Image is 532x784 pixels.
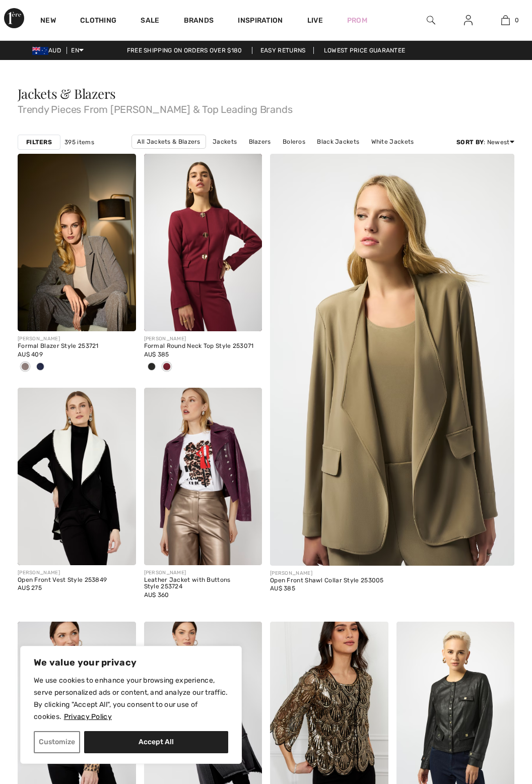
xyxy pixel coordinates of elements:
span: AUD [32,47,65,54]
div: Navy Blue [33,359,48,376]
img: My Info [464,14,473,26]
a: Jackets [208,135,242,148]
div: Leather Jacket with Buttons Style 253724 [144,577,262,591]
a: Blazers [244,135,276,148]
a: Free shipping on orders over $180 [119,47,250,54]
div: : Newest [456,138,514,147]
img: Formal Round Neck Top Style 253071. Black [144,154,262,331]
div: Merlot [159,359,174,376]
img: Australian Dollar [32,47,48,55]
a: Open Front Shawl Collar Style 253005. Java [270,154,514,521]
p: We use cookies to enhance your browsing experience, serve personalized ads or content, and analyz... [34,675,228,723]
button: Customize [34,731,80,753]
a: Sign In [456,14,481,27]
div: We value your privacy [20,646,242,764]
img: Open Front Vest Style 253849. Black/Off White [18,388,136,565]
span: EN [71,47,84,54]
div: Open Front Shawl Collar Style 253005 [270,577,514,584]
div: [PERSON_NAME] [18,335,136,343]
div: Taupe [18,359,33,376]
a: Sale [141,16,159,27]
div: [PERSON_NAME] [270,570,514,577]
div: Black [144,359,159,376]
span: AU$ 409 [18,351,43,358]
span: 395 items [64,138,94,147]
a: [PERSON_NAME] Jackets [176,149,262,162]
a: Boleros [278,135,310,148]
img: My Bag [501,14,510,26]
button: Accept All [84,731,228,753]
a: All Jackets & Blazers [131,135,206,149]
a: Black Jackets [312,135,364,148]
p: We value your privacy [34,656,228,669]
a: White Jackets [366,135,419,148]
a: Live [307,15,323,26]
div: Formal Blazer Style 253721 [18,343,136,350]
img: Formal Blazer Style 253721. Navy Blue [18,154,136,331]
span: AU$ 385 [144,351,169,358]
a: Blue Jackets [326,149,375,162]
a: [PERSON_NAME] [263,149,324,162]
div: Formal Round Neck Top Style 253071 [144,343,262,350]
div: [PERSON_NAME] [144,569,262,577]
span: AU$ 360 [144,591,169,598]
a: Privacy Policy [63,712,112,721]
a: Brands [184,16,214,27]
span: Jackets & Blazers [18,85,116,102]
span: Trendy Pieces From [PERSON_NAME] & Top Leading Brands [18,100,514,114]
a: Prom [347,15,367,26]
img: 1ère Avenue [4,8,24,28]
strong: Filters [26,138,52,147]
a: Clothing [80,16,116,27]
span: Inspiration [238,16,283,27]
span: 0 [515,16,519,25]
a: New [40,16,56,27]
span: AU$ 385 [270,585,295,592]
a: Lowest Price Guarantee [316,47,414,54]
div: [PERSON_NAME] [18,569,136,577]
div: Open Front Vest Style 253849 [18,577,136,584]
img: Leather Jacket with Buttons Style 253724. Plum [144,388,262,565]
span: AU$ 275 [18,584,42,591]
a: Easy Returns [252,47,314,54]
img: search the website [427,14,435,26]
div: [PERSON_NAME] [144,335,262,343]
a: 0 [487,14,523,26]
strong: Sort By [456,139,484,146]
